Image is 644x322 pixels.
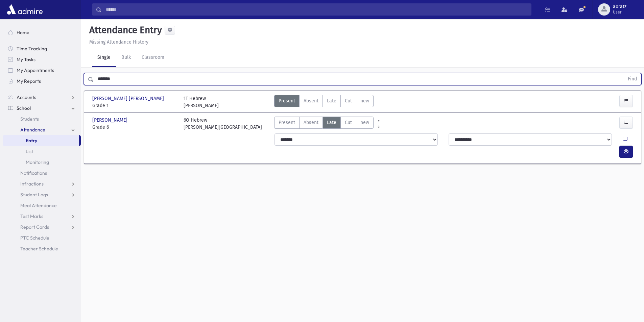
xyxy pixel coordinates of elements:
a: Bulk [116,48,136,67]
a: Missing Attendance History [87,39,148,45]
span: Student Logs [20,192,48,198]
div: 1T Hebrew [PERSON_NAME] [184,95,219,109]
span: PTC Schedule [20,235,49,241]
a: Accounts [3,92,81,103]
div: AttTypes [274,95,374,109]
span: Present [279,97,295,104]
a: Report Cards [3,222,81,232]
span: User [613,9,626,15]
a: Classroom [136,48,170,67]
a: Home [3,27,81,38]
span: Late [327,119,336,126]
a: Students [3,114,81,124]
span: [PERSON_NAME] [92,117,129,124]
input: Search [102,3,531,16]
a: My Appointments [3,65,81,76]
u: Missing Attendance History [89,39,148,45]
a: My Tasks [3,54,81,65]
button: Find [624,73,641,85]
a: Meal Attendance [3,200,81,211]
span: Grade 6 [92,124,177,131]
span: Time Tracking [17,46,47,52]
div: AttTypes [274,117,374,131]
span: Absent [304,119,318,126]
span: My Reports [17,78,41,84]
span: My Appointments [17,67,54,73]
span: Late [327,97,336,104]
span: new [360,97,369,104]
a: List [3,146,81,157]
a: Student Logs [3,189,81,200]
a: Infractions [3,178,81,189]
img: AdmirePro [5,3,44,16]
span: List [26,148,33,154]
a: Monitoring [3,157,81,168]
span: Teacher Schedule [20,246,58,252]
span: Grade 1 [92,102,177,109]
a: My Reports [3,76,81,86]
span: Meal Attendance [20,202,57,208]
span: Test Marks [20,213,43,219]
span: aoratz [613,4,626,9]
a: Notifications [3,168,81,178]
span: Present [279,119,295,126]
span: Entry [26,138,37,144]
span: Notifications [20,170,47,176]
span: Infractions [20,181,44,187]
a: Entry [3,135,79,146]
span: new [360,119,369,126]
a: School [3,103,81,114]
span: My Tasks [17,56,35,63]
span: [PERSON_NAME] [PERSON_NAME] [92,95,165,102]
span: School [17,105,31,111]
a: Single [92,48,116,67]
span: Cut [345,97,352,104]
div: 6O Hebrew [PERSON_NAME][GEOGRAPHIC_DATA] [184,117,262,131]
span: Absent [304,97,318,104]
span: Report Cards [20,224,49,230]
span: Accounts [17,94,36,100]
span: Cut [345,119,352,126]
a: Teacher Schedule [3,243,81,254]
h5: Attendance Entry [87,24,162,36]
a: Test Marks [3,211,81,222]
a: Attendance [3,124,81,135]
a: PTC Schedule [3,232,81,243]
a: Time Tracking [3,43,81,54]
span: Attendance [20,127,45,133]
span: Students [20,116,39,122]
span: Home [17,29,29,35]
span: Monitoring [26,159,49,165]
